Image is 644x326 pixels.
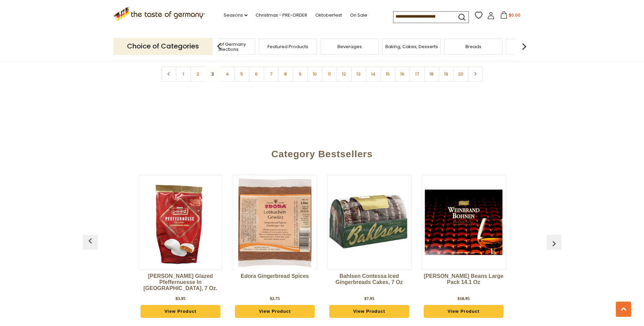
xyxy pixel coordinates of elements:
a: 19 [439,66,454,82]
a: 11 [322,66,337,82]
a: 8 [278,66,293,82]
div: $18.95 [458,295,470,302]
a: [PERSON_NAME] Beans Large Pack 14.1 oz [422,273,506,293]
a: Edora Gingerbread Spices [233,273,317,293]
a: 12 [336,66,352,82]
a: Oktoberfest [315,12,342,19]
img: previous arrow [85,236,96,246]
a: Taste of Germany Collections [199,42,253,52]
a: Bahlsen Contessa Iced Gingerbreads Cakes, 7 oz [327,273,411,293]
a: 2 [190,66,206,82]
img: Boehme Brandy Beans Large Pack 14.1 oz [422,181,505,264]
div: $3.95 [176,295,185,302]
a: View Product [141,305,221,318]
a: 15 [380,66,395,82]
div: $7.95 [364,295,374,302]
a: Christmas - PRE-ORDER [256,12,307,19]
a: [PERSON_NAME] Glazed Pfeffernuesse in [GEOGRAPHIC_DATA], 7 oz. [139,273,223,293]
a: 10 [307,66,323,82]
a: 7 [263,66,279,82]
a: Beverages [337,44,362,49]
span: $0.00 [509,12,520,18]
a: 18 [424,66,439,82]
a: Baking, Cakes, Desserts [385,44,438,49]
a: View Product [329,305,409,318]
a: View Product [424,305,504,318]
a: Seasons [224,12,247,19]
a: On Sale [350,12,367,19]
a: 9 [293,66,308,82]
a: 1 [176,66,191,82]
a: 4 [220,66,235,82]
img: next arrow [517,40,531,53]
img: Lambertz Glazed Pfeffernuesse in Bag, 7 oz. [139,181,222,264]
a: 16 [395,66,410,82]
a: Breads [465,44,481,49]
a: Featured Products [268,44,308,49]
a: 5 [234,66,250,82]
a: 17 [409,66,425,82]
a: 14 [366,66,381,82]
p: Choice of Categories [113,38,213,55]
img: previous arrow [549,238,559,249]
a: 13 [351,66,366,82]
img: previous arrow [213,40,226,53]
a: View Product [235,305,315,318]
div: $2.75 [270,295,280,302]
button: $0.00 [496,11,525,21]
a: 20 [453,66,468,82]
img: Edora Gingerbread Spices [236,175,314,269]
a: 6 [249,66,264,82]
div: Category Bestsellers [86,139,558,166]
img: Bahlsen Contessa Iced Gingerbreads Cakes, 7 oz [328,181,411,264]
